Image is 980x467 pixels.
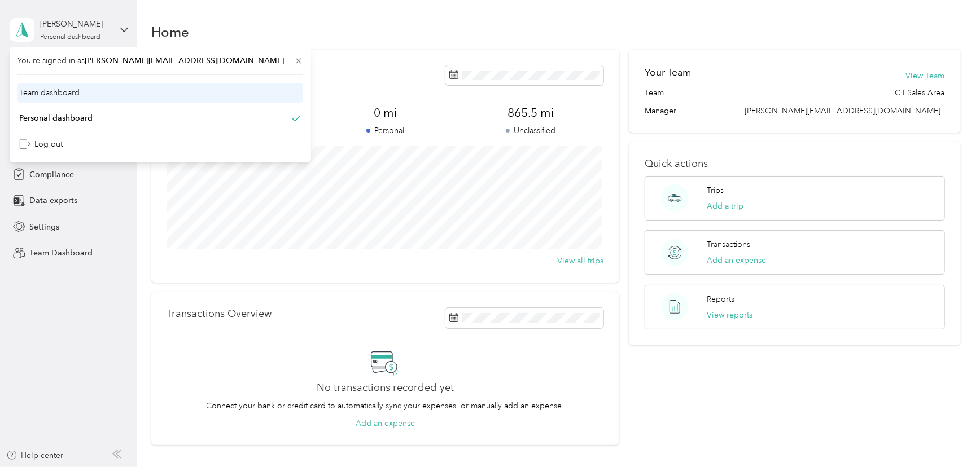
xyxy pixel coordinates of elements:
p: Trips [707,184,724,196]
iframe: Everlance-gr Chat Button Frame [917,404,980,467]
p: Reports [707,293,734,305]
h1: Home [151,26,189,38]
span: Settings [29,221,59,233]
p: Quick actions [645,158,944,170]
span: Compliance [29,169,74,180]
button: View all trips [557,255,603,267]
p: Connect your bank or credit card to automatically sync your expenses, or manually add an expense. [206,400,564,412]
h2: Your Team [645,65,691,80]
span: 0 mi [313,105,458,121]
span: Data exports [29,195,77,206]
div: Personal dashboard [19,112,93,124]
div: [PERSON_NAME] [40,18,111,30]
span: You’re signed in as [17,55,303,67]
div: Personal dashboard [40,34,100,41]
button: Add an expense [356,417,415,429]
button: View reports [707,309,753,321]
button: View Team [906,70,945,82]
span: Manager [645,105,676,117]
span: [PERSON_NAME][EMAIL_ADDRESS][DOMAIN_NAME] [85,56,284,65]
button: Add a trip [707,200,743,212]
p: Transactions Overview [167,308,272,320]
div: Log out [19,138,63,150]
span: 865.5 mi [458,105,603,121]
p: Transactions [707,239,750,250]
span: C I Sales Area [895,87,945,99]
button: Add an expense [707,254,766,266]
span: [PERSON_NAME][EMAIL_ADDRESS][DOMAIN_NAME] [745,106,941,116]
div: Team dashboard [19,87,80,99]
h2: No transactions recorded yet [317,382,454,394]
button: Help center [6,450,64,461]
span: Team Dashboard [29,247,93,259]
span: Team [645,87,664,99]
p: Personal [313,125,458,136]
p: Unclassified [458,125,603,136]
